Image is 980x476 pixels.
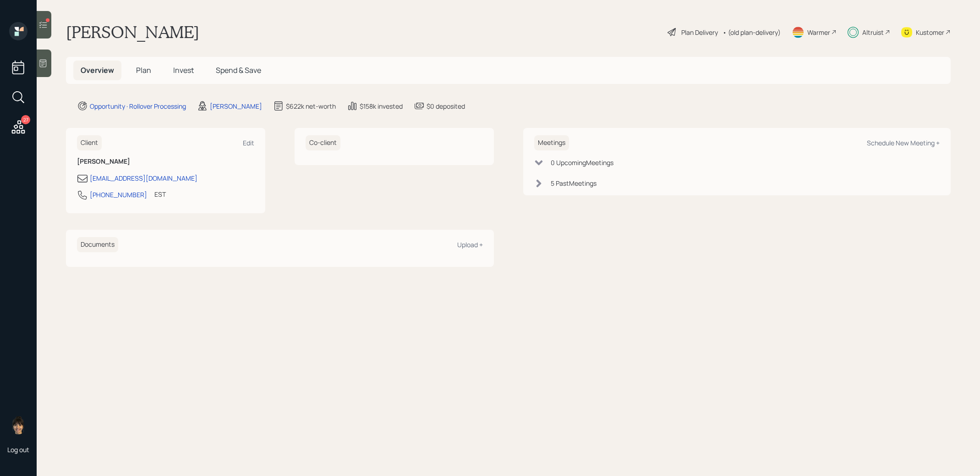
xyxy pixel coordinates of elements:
div: $158k invested [360,101,403,111]
div: [EMAIL_ADDRESS][DOMAIN_NAME] [90,173,197,183]
div: 5 Past Meeting s [551,178,597,188]
div: • (old plan-delivery) [723,28,781,37]
div: Schedule New Meeting + [867,138,940,147]
div: [PHONE_NUMBER] [90,190,147,199]
h6: Client [77,135,102,150]
div: Upload + [457,240,483,249]
div: 0 Upcoming Meeting s [551,158,613,167]
div: $0 deposited [427,101,465,111]
div: $622k net-worth [286,101,336,111]
h6: [PERSON_NAME] [77,158,254,166]
div: Altruist [862,28,884,37]
h1: [PERSON_NAME] [66,22,199,42]
div: Plan Delivery [681,28,718,37]
div: Log out [7,445,29,454]
span: Spend & Save [216,65,261,75]
div: [PERSON_NAME] [210,101,262,111]
h6: Documents [77,237,118,252]
h6: Co-client [306,135,340,150]
div: Edit [243,138,254,147]
h6: Meetings [534,135,569,150]
div: 27 [21,115,30,124]
span: Overview [81,65,114,75]
div: Warmer [807,28,830,37]
div: Kustomer [916,28,944,37]
img: treva-nostdahl-headshot.png [9,416,27,434]
div: EST [154,189,166,199]
span: Plan [136,65,151,75]
div: Opportunity · Rollover Processing [90,101,186,111]
span: Invest [173,65,194,75]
